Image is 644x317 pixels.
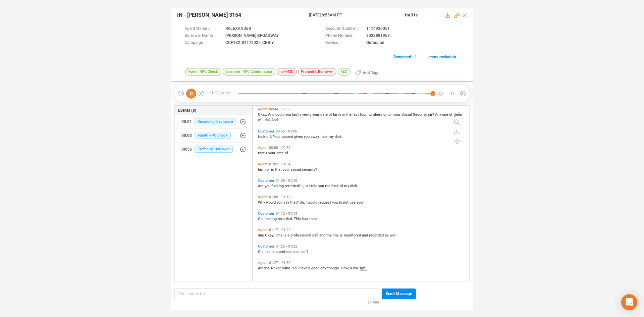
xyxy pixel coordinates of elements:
[342,112,346,117] span: or
[181,116,192,127] div: 00:01
[290,200,300,205] span: that?
[276,250,279,254] span: a
[175,143,252,156] button: 00:56Profanity: Borrower
[195,146,233,153] span: Profanity: Borrower
[385,233,390,237] span: as
[325,184,331,188] span: the
[326,233,333,237] span: the
[268,195,292,199] span: 01:08 - 01:12
[258,261,268,265] span: Agent
[298,68,336,75] span: Profanity: Borrower
[272,250,276,254] span: is
[275,233,283,237] span: This
[258,233,265,237] span: due
[435,112,442,117] span: Any
[195,132,231,139] span: Agent: RPC Check
[383,112,388,117] span: on
[283,167,291,172] span: your
[181,130,192,141] div: 00:03
[390,52,421,62] button: Scorecard • 1
[225,40,274,47] span: CCF182_04172025_CBR-Y
[309,12,396,18] span: [DATE] 8:55AM PT
[339,200,343,205] span: to
[282,135,294,139] span: accent
[449,112,453,117] span: of
[318,200,332,205] span: request
[350,200,357,205] span: use
[302,167,317,172] span: security?
[185,68,221,75] span: Agent: RPC Check
[360,112,368,117] span: four
[268,228,292,232] span: 01:17 - 01:22
[327,266,341,270] span: though.
[258,107,268,111] span: Agent
[258,146,268,150] span: Agent
[447,89,457,98] button: 1x
[302,217,309,221] span: has
[258,184,265,188] span: Are
[368,112,383,117] span: numbers
[273,135,282,139] span: Your
[265,233,275,237] span: Okay.
[325,40,363,47] span: Service :
[350,266,353,270] span: a
[351,67,383,78] button: Add Tags
[287,233,290,237] span: a
[184,25,222,33] span: Agent Name :
[388,112,393,117] span: on
[308,266,311,270] span: a
[277,68,297,75] span: no-MMD
[268,112,275,117] span: And
[282,266,292,270] span: mind.
[318,184,325,188] span: you
[300,200,306,205] span: Sir,
[175,129,252,142] button: 00:03Agent: RPC Check
[264,250,272,254] span: this
[268,107,292,111] span: 00:44 - 00:53
[426,52,456,62] span: + more metadata
[363,67,379,78] span: Add Tags
[205,89,238,99] span: 01:30 / 01:31
[225,33,279,40] span: [PERSON_NAME] BROADWAY
[362,233,369,237] span: and
[333,112,342,117] span: birth
[175,115,252,128] button: 00:01Recording Disclosure
[325,25,363,33] span: Account Number :
[309,217,314,221] span: to
[258,266,271,270] span: Alright.
[258,129,274,134] span: Customer
[320,135,329,139] span: fuck
[390,233,397,237] span: well.
[366,33,390,40] span: 8032881953
[258,112,268,117] span: Okay.
[279,250,301,254] span: professional
[275,112,285,117] span: could
[332,200,339,205] span: you
[258,211,274,216] span: Customer
[258,118,265,122] span: will
[366,25,390,33] span: 1114936051
[335,135,343,139] span: dick.
[308,200,318,205] span: would
[225,25,251,33] span: RALEXANDER
[442,112,449,117] span: one
[267,167,271,172] span: or
[312,233,319,237] span: call
[304,184,311,188] span: just
[277,200,283,205] span: you
[258,200,266,205] span: Why
[265,118,271,122] span: do?
[291,167,302,172] span: social
[258,178,274,183] span: Customer
[300,266,308,270] span: have
[353,266,360,270] span: bye
[264,217,278,221] span: fucking
[422,52,460,62] button: + more metadata
[258,228,268,232] span: Agent
[301,250,308,254] span: call?
[319,233,326,237] span: and
[344,233,362,237] span: monitored
[265,184,271,188] span: you
[271,184,285,188] span: fucking
[386,288,412,299] span: Send Message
